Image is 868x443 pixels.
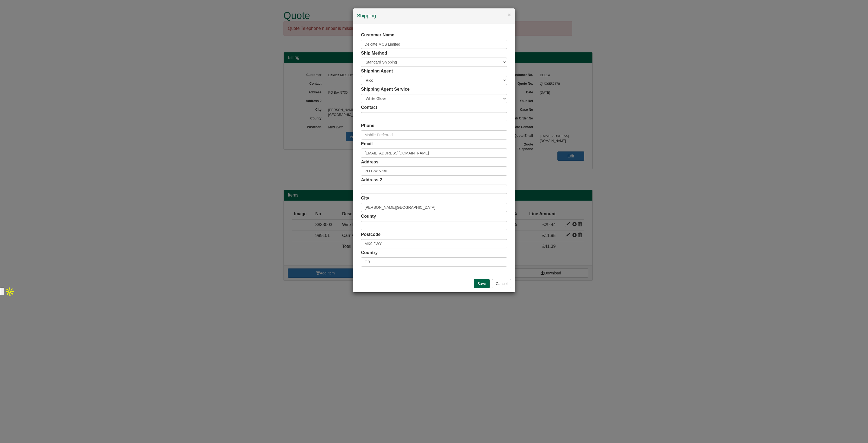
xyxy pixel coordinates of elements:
[361,105,377,111] label: Contact
[361,213,376,220] label: County
[361,141,373,147] label: Email
[474,279,490,288] input: Save
[361,250,378,256] label: Country
[492,279,511,288] button: Cancel
[361,177,382,183] label: Address 2
[4,286,15,297] img: Apollo
[361,195,369,201] label: City
[361,32,394,38] label: Customer Name
[508,12,511,18] button: ×
[361,123,374,129] label: Phone
[361,50,387,56] label: Ship Method
[361,232,381,238] label: Postcode
[361,130,507,140] input: Mobile Preferred
[361,159,378,165] label: Address
[361,68,393,74] label: Shipping Agent
[361,86,410,93] label: Shipping Agent Service
[357,12,511,20] h4: Shipping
